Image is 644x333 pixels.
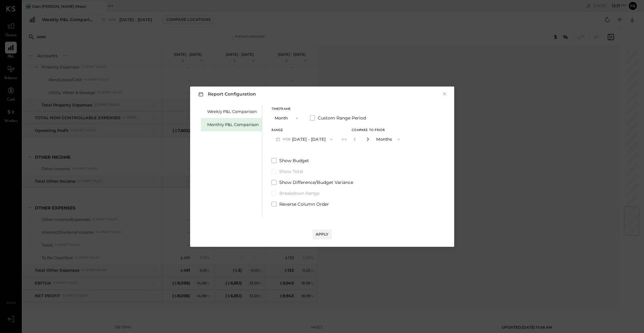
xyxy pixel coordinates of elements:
span: Custom Range Period [318,115,366,121]
h3: Report Configuration [197,90,256,98]
span: Reverse Column Order [279,201,329,207]
span: M08 [283,137,292,142]
button: Month [272,112,303,124]
div: Range [272,129,337,132]
span: Show Budget [279,157,309,164]
div: Timeframe [272,108,303,111]
div: Monthly P&L Comparison [207,122,259,128]
span: Breakdown Range [279,190,319,196]
span: Show Difference/Budget Variance [279,179,353,185]
button: × [442,91,447,97]
div: Weekly P&L Comparison [207,109,259,115]
button: Apply [313,229,332,239]
span: Compare to Prior [352,129,385,132]
div: Apply [316,232,329,237]
button: M08[DATE] - [DATE] [272,134,337,145]
button: Months [373,134,404,145]
span: Show Total [279,168,303,175]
